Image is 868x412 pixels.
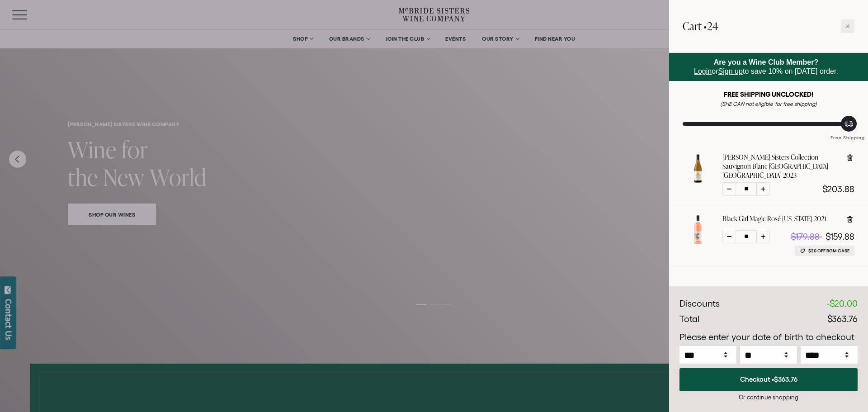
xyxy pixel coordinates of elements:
div: Free Shipping [827,126,868,142]
a: Black Girl Magic Rosé [US_STATE] 2021 [722,214,826,223]
span: $363.76 [827,314,858,324]
a: Login [694,67,712,75]
h2: Cart • [683,14,718,39]
span: $203.88 [822,184,854,194]
a: Sign up [718,67,743,75]
span: $363.76 [774,375,797,383]
span: or to save 10% on [DATE] order. [694,58,838,75]
span: $20 off BGM Case [808,247,849,254]
em: (SHE CAN not eligible for free shipping) [720,101,817,107]
p: Please enter your date of birth to checkout [679,331,858,344]
span: 24 [707,19,718,33]
span: $159.88 [826,232,854,242]
div: - [827,297,858,311]
span: $20.00 [830,298,858,308]
strong: FREE SHIPPING UNCLOCKED! [724,90,813,98]
a: McBride Sisters Collection Sauvignon Blanc Marlborough New Zealand 2023 [683,175,713,185]
a: Black Girl Magic Rosé California 2021 [683,237,713,247]
div: Or continue shopping [679,393,858,402]
button: Checkout •$363.76 [679,368,858,391]
div: Discounts [679,297,720,311]
span: $179.88 [791,232,820,242]
strong: Are you a Wine Club Member? [714,58,819,66]
a: [PERSON_NAME] Sisters Collection Sauvignon Blanc [GEOGRAPHIC_DATA] [GEOGRAPHIC_DATA] 2023 [722,153,839,180]
div: Total [679,313,699,326]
